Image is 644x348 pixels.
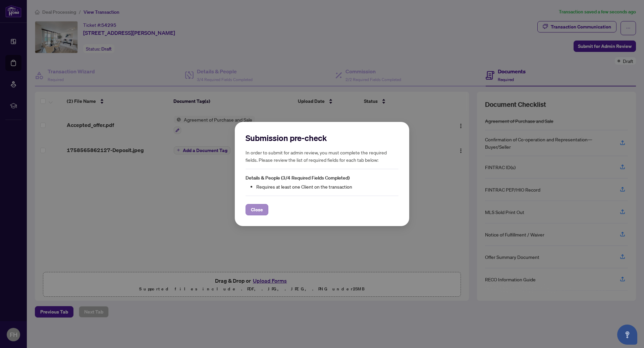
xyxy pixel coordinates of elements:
[246,204,268,215] button: Close
[251,204,263,215] span: Close
[246,175,350,181] span: Details & People (3/4 Required Fields Completed)
[246,133,398,143] h2: Submission pre-check
[617,325,637,345] button: Open asap
[246,149,398,163] h5: In order to submit for admin review, you must complete the required fields. Please review the lis...
[256,183,398,190] li: Requires at least one Client on the transaction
